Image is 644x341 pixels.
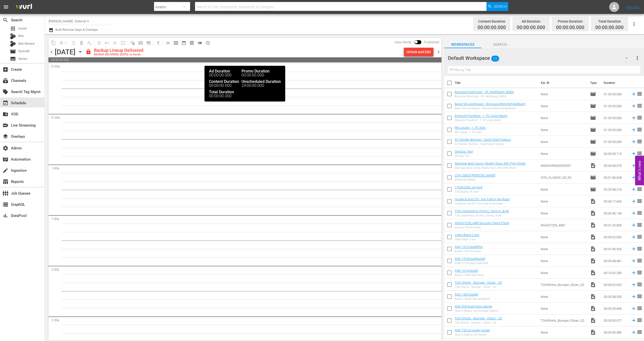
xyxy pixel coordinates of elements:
[590,186,596,192] span: Episode
[189,40,194,45] span: preview_outlined
[204,39,212,47] span: View History
[637,138,643,144] span: reorder
[455,202,509,205] div: Hustle & Soul 201: Iron Fork in the Road
[2,100,8,106] span: Schedule
[590,163,596,169] span: Video
[602,207,629,219] td: 00:00:46.146
[455,178,495,181] div: [PERSON_NAME]
[2,67,8,72] span: Create
[590,258,596,264] span: Video
[637,258,643,264] span: reorder
[590,246,596,252] span: Video
[637,150,643,156] span: reorder
[2,111,8,117] span: VOD
[455,197,509,201] a: Hustle & Soul 201: Iron Fork in the Road
[196,39,204,47] span: 24 hours Lineup View is OFF
[631,330,637,335] svg: Add to Schedule
[637,317,643,323] span: reorder
[455,76,538,90] th: Title
[602,219,629,231] td: 00:01:26.853
[455,131,486,134] div: RB Leipzig - 1. FC Köln
[414,40,418,44] span: Toggle to switch from Published to Draft view.
[590,306,596,311] span: Video
[2,134,8,139] span: Overlays
[448,51,633,65] div: Default Workspace
[10,33,16,39] div: Bits
[539,231,588,243] td: None
[590,317,596,323] span: Video
[602,88,629,100] td: 01:29:59.000
[70,39,78,47] span: Loop Content
[539,314,588,326] td: TOHShorts_Bumper_05sec_02
[48,49,55,55] span: chevron_left
[478,25,506,31] span: 00:00:00.000
[539,195,588,207] td: None
[602,279,629,291] td: 00:00:02.002
[601,76,631,90] th: Duration
[539,255,588,267] td: None
[637,234,643,240] span: reorder
[637,246,643,252] span: reorder
[637,222,643,228] span: reorder
[173,40,178,45] span: calendar_view_week_outlined
[55,28,98,32] span: Bulk Remove Gaps & Overlaps
[455,90,514,94] a: Borussia Dortmund - VfL Wolfsburg, EMEA
[602,195,629,207] td: 00:43:17.663
[455,245,483,249] a: ASK-1312-builditfire
[637,270,643,275] span: reorder
[2,156,8,162] span: Automation
[455,269,478,273] a: ASK-1614-buildit
[455,150,473,153] a: DevOps Test
[635,156,644,185] button: Open Feedback Widget
[2,17,8,23] span: Search
[590,210,596,216] span: Video
[539,88,588,100] td: None
[180,39,188,47] span: Month Calendar View
[455,107,525,110] div: Bayer 04 Leverkusen - Borussia Mönchengladbach
[637,198,643,204] span: reorder
[631,246,637,252] svg: Add to Schedule
[602,291,629,303] td: 00:05:38.505
[590,151,596,157] span: Episode
[162,38,172,48] span: Day Calendar View
[637,210,643,216] span: reorder
[455,154,473,158] div: DevOps Test
[631,210,637,216] svg: Add to Schedule
[455,119,507,122] div: Eintracht Frankfurt - 1. FC Union Berlin
[455,297,490,301] div: Build It | Black Pipe Bookshelf
[93,38,103,48] span: Customize Events
[602,314,629,326] td: 00:00:05.077
[455,309,498,312] div: How to Build a Tool Storage Cabinet
[602,160,629,171] td: 00:43:08.075
[595,25,624,31] span: 00:00:00.000
[482,41,519,48] span: Search
[455,250,483,253] div: Build It | Fire Pit Cover
[637,91,643,97] span: reorder
[590,139,596,145] span: Episode
[517,25,545,31] span: 00:00:00.000
[455,293,478,296] a: ASK-1424-buildit
[602,148,629,160] td: 00:30:00.115
[517,18,545,25] div: Ad Duration
[631,234,637,240] svg: Add to Schedule
[637,103,643,109] span: reorder
[455,262,488,265] div: Build It | Entryway Wall Shelf
[119,39,127,47] span: Update Metadata from Key Asset
[455,273,483,277] div: Build It | CNC Built Stool
[602,112,629,124] td: 01:29:59.000
[539,160,588,171] td: AMCNVR0000052597
[455,305,492,308] a: ASK-924-build-tool-cabinet
[590,329,596,335] span: Video
[455,185,482,189] a: 176265256_v4.mp4
[18,56,27,61] span: Series
[3,4,9,10] span: menu
[2,122,8,128] span: Live Streaming
[631,175,637,180] svg: Add to Schedule
[539,207,588,219] td: None
[111,39,119,47] span: Fill episodes with ad slates
[455,95,514,98] div: Borussia Dortmund - VfL Wolfsburg, EMEA
[602,171,629,183] td: 00:31:36.628
[539,303,588,314] td: None
[18,34,24,38] span: Bits
[455,321,502,324] div: TOH Shorts - Bumper - 05sec - 02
